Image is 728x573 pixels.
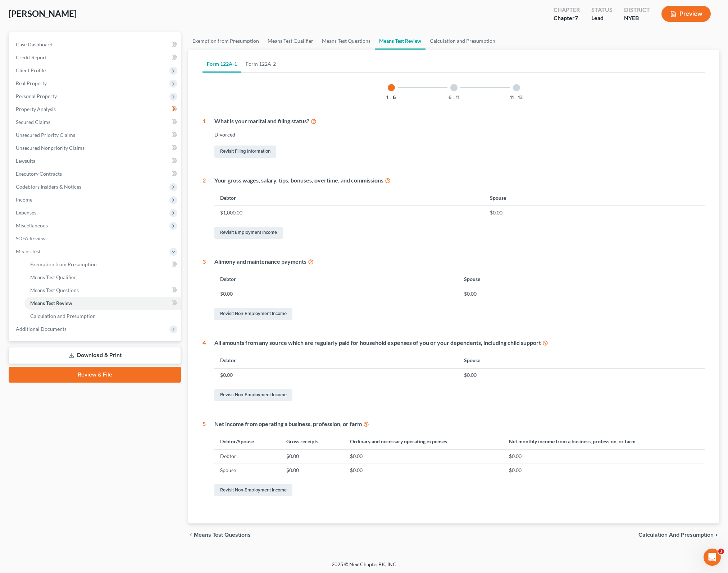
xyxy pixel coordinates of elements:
iframe: Intercom live chat [704,549,721,566]
a: Means Test Qualifier [24,271,181,284]
th: Ordinary and necessary operating expenses [344,434,503,449]
span: Means Test [16,248,41,254]
td: $1,000.00 [214,206,484,220]
a: Revisit Non-Employment Income [214,308,292,320]
td: $0.00 [503,463,705,477]
i: chevron_left [188,532,194,538]
span: Credit Report [16,54,47,60]
a: Calculation and Presumption [426,32,500,50]
span: Miscellaneous [16,222,48,228]
button: chevron_left Means Test Questions [188,532,251,538]
td: $0.00 [484,206,705,220]
div: What is your marital and filing status? [214,117,705,125]
a: Exemption from Presumption [24,258,181,271]
div: Chapter [554,6,580,14]
span: Means Test Qualifier [30,274,76,280]
div: Alimony and maintenance payments [214,258,705,266]
span: 1 [718,549,724,554]
a: Case Dashboard [10,38,181,51]
span: Exemption from Presumption [30,261,97,267]
div: Your gross wages, salary, tips, bonuses, overtime, and commissions [214,176,705,185]
th: Debtor [214,353,458,368]
div: 3 [203,258,206,322]
span: Personal Property [16,93,57,99]
td: $0.00 [503,449,705,463]
td: $0.00 [281,449,344,463]
a: Exemption from Presumption [188,32,263,50]
a: Executory Contracts [10,167,181,180]
a: Unsecured Nonpriority Claims [10,142,181,154]
div: All amounts from any source which are regularly paid for household expenses of you or your depend... [214,339,705,347]
th: Debtor [214,190,484,205]
th: Spouse [458,353,705,368]
a: Means Test Review [375,32,426,50]
button: 6 - 11 [449,95,459,100]
div: Net income from operating a business, profession, or farm [214,420,705,428]
a: Form 122A-2 [241,55,280,73]
th: Debtor/Spouse [214,434,281,449]
th: Spouse [458,272,705,287]
a: Credit Report [10,51,181,64]
button: Preview [661,6,711,22]
span: Executory Contracts [16,171,62,177]
span: Unsecured Nonpriority Claims [16,145,85,151]
button: 1 - 6 [386,95,396,100]
td: $0.00 [214,287,458,301]
span: Unsecured Priority Claims [16,132,75,138]
div: Divorced [214,131,705,138]
div: 1 [203,117,206,159]
a: Review & File [9,367,181,383]
span: [PERSON_NAME] [9,8,77,19]
td: $0.00 [458,368,705,382]
span: SOFA Review [16,235,46,241]
td: $0.00 [214,368,458,382]
button: Calculation and Presumption chevron_right [638,532,719,538]
span: Property Analysis [16,106,56,112]
span: Secured Claims [16,119,50,125]
span: Codebtors Insiders & Notices [16,184,81,190]
td: $0.00 [344,449,503,463]
span: Means Test Review [30,300,72,306]
div: 2 [203,176,206,240]
span: Lawsuits [16,158,35,164]
a: Means Test Questions [24,284,181,297]
td: Debtor [214,449,281,463]
a: Revisit Non-Employment Income [214,484,292,496]
a: Means Test Qualifier [263,32,318,50]
td: $0.00 [344,463,503,477]
span: Means Test Questions [194,532,251,538]
a: Means Test Questions [318,32,375,50]
a: Unsecured Priority Claims [10,129,181,142]
a: Revisit Filing Information [214,145,276,158]
th: Net monthly income from a business, profession, or farm [503,434,705,449]
i: chevron_right [714,532,719,538]
div: Chapter [554,14,580,22]
div: 5 [203,420,206,498]
a: Secured Claims [10,116,181,129]
span: Client Profile [16,67,46,73]
div: 4 [203,339,206,403]
td: Spouse [214,463,281,477]
span: Expenses [16,209,36,216]
a: Form 122A-1 [203,55,241,73]
a: Download & Print [9,347,181,364]
span: Means Test Questions [30,287,79,293]
span: 7 [575,14,578,21]
div: NYEB [624,14,650,22]
th: Debtor [214,272,458,287]
span: Real Property [16,80,47,86]
a: Revisit Non-Employment Income [214,389,292,401]
a: Revisit Employment Income [214,227,283,239]
th: Gross receipts [281,434,344,449]
span: Calculation and Presumption [638,532,714,538]
div: District [624,6,650,14]
div: Lead [591,14,613,22]
a: SOFA Review [10,232,181,245]
td: $0.00 [281,463,344,477]
span: Case Dashboard [16,41,53,47]
span: Calculation and Presumption [30,313,96,319]
span: Income [16,197,32,203]
a: Property Analysis [10,103,181,116]
div: Status [591,6,613,14]
button: 11 - 13 [510,95,523,100]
